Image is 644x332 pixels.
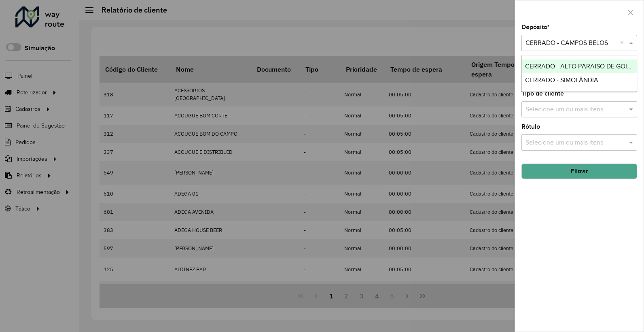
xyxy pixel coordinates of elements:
label: Tipo de cliente [521,89,564,98]
label: Rótulo [521,122,540,132]
button: Filtrar [521,164,637,179]
span: CERRADO - ALTO PARAISO DE GOIAS [525,63,635,70]
ng-dropdown-panel: Options list [521,55,637,92]
span: CERRADO - SIMOLÂNDIA [525,77,598,83]
label: Depósito [521,22,550,32]
span: Clear all [620,38,627,48]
